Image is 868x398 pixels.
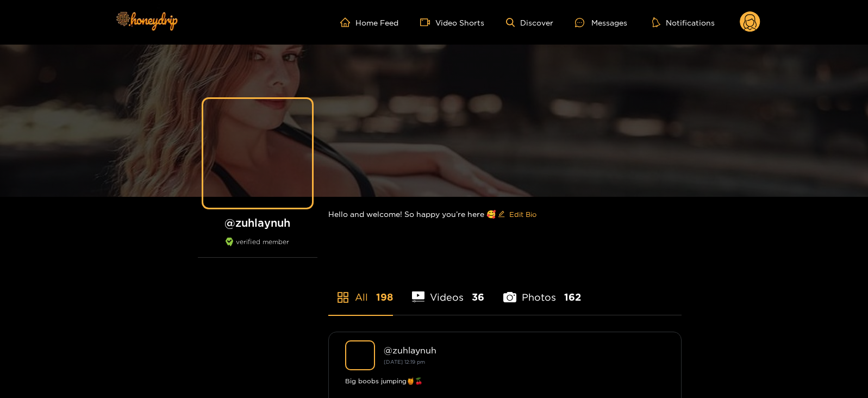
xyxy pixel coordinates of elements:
small: [DATE] 12:19 pm [384,359,425,365]
h1: @ zuhlaynuh [198,216,317,229]
a: Home Feed [340,17,398,27]
li: Videos [412,266,485,315]
button: Notifications [649,17,718,28]
span: appstore [336,291,349,304]
a: Discover [506,18,553,27]
span: home [340,17,355,27]
li: All [328,266,393,315]
button: editEdit Bio [496,206,539,223]
div: verified member [198,238,317,258]
span: video-camera [420,17,435,27]
div: @ zuhlaynuh [384,345,665,355]
div: Big boobs jumping🍯🍒 [345,376,665,387]
span: Edit Bio [509,209,536,220]
a: Video Shorts [420,17,484,27]
span: 162 [564,290,581,304]
img: zuhlaynuh [345,340,375,370]
li: Photos [503,266,581,315]
span: 36 [472,290,484,304]
span: 198 [376,290,393,304]
div: Messages [575,16,627,29]
div: Hello and welcome! So happy you’re here 🥰 [328,197,682,232]
span: edit [498,210,505,219]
